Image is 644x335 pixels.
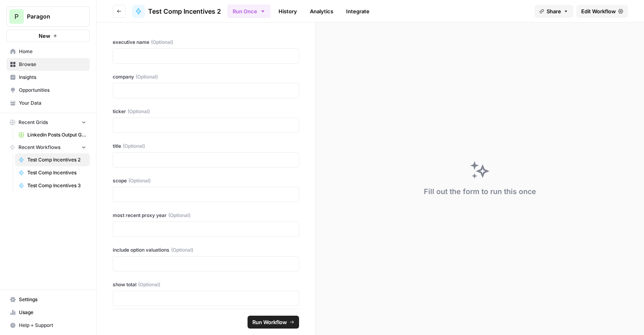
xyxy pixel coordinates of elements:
label: ticker [113,108,299,115]
span: Recent Workflows [19,144,60,151]
span: New [39,32,50,40]
a: Test Comp Incentives 2 [132,5,221,18]
a: Usage [6,306,90,319]
label: show total [113,281,299,288]
label: executive name [113,39,299,46]
span: Test Comp Incentives 2 [148,6,221,16]
a: History [274,5,302,18]
span: Usage [19,309,86,316]
span: Home [19,48,86,55]
span: Linkedin Posts Output Grid [27,131,86,139]
span: Browse [19,61,86,68]
span: (Optional) [168,212,190,219]
span: (Optional) [136,73,158,81]
span: Your Data [19,99,86,107]
label: title [113,143,299,150]
label: include option valuations [113,246,299,254]
button: Workspace: Paragon [6,6,90,27]
a: Test Comp Incentives 3 [15,179,90,192]
button: Recent Grids [6,116,90,128]
a: Home [6,45,90,58]
span: Help + Support [19,322,86,329]
span: Paragon [27,12,76,21]
button: Run Workflow [248,316,299,329]
a: Test Comp Incentives [15,166,90,179]
span: Opportunities [19,87,86,94]
button: New [6,30,90,42]
label: company [113,73,299,81]
a: Linkedin Posts Output Grid [15,128,90,141]
a: Analytics [305,5,338,18]
span: P [14,12,19,21]
button: Recent Workflows [6,141,90,153]
button: Share [535,5,573,18]
a: Insights [6,71,90,84]
a: Test Comp Incentives 2 [15,153,90,166]
span: Test Comp Incentives 3 [27,182,86,189]
a: Opportunities [6,84,90,97]
a: Integrate [341,5,374,18]
label: scope [113,177,299,184]
div: Fill out the form to run this once [424,186,536,197]
span: Share [547,7,561,15]
button: Help + Support [6,319,90,332]
a: Edit Workflow [576,5,628,18]
span: (Optional) [138,281,160,288]
span: Insights [19,74,86,81]
span: Recent Grids [19,119,48,126]
label: most recent proxy year [113,212,299,219]
span: (Optional) [123,143,145,150]
span: Settings [19,296,86,303]
span: Test Comp Incentives [27,169,86,176]
span: Edit Workflow [581,7,616,15]
span: Test Comp Incentives 2 [27,156,86,163]
span: (Optional) [128,108,150,115]
button: Run Once [227,4,270,18]
a: Settings [6,293,90,306]
span: (Optional) [171,246,193,254]
span: (Optional) [151,39,173,46]
a: Browse [6,58,90,71]
span: (Optional) [128,177,151,184]
a: Your Data [6,97,90,110]
span: Run Workflow [252,318,287,326]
